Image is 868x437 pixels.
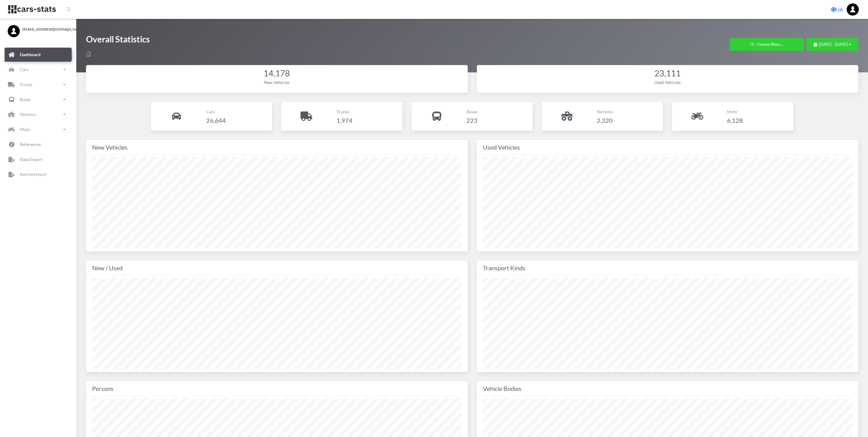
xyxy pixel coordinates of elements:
div: Persons [92,384,462,393]
button: Choose filters... [730,38,804,51]
div: Vehicle Bodies [483,384,852,393]
p: Cars [206,108,226,115]
a: UA [829,3,845,16]
h4: 2,320 [597,115,613,125]
a: Technics [5,107,72,122]
a: Raw Data Export [5,167,72,181]
h4: 1,974 [337,115,352,125]
div: New Vehicles [92,79,462,86]
p: Trucks [20,81,32,88]
a: Moto [5,122,72,137]
div: 23,111 [483,67,852,79]
a: Data Export [5,152,72,166]
p: Data Export [20,155,43,163]
h1: Overall Statistics [86,34,150,48]
a: References [5,137,72,151]
p: Moto [20,126,30,133]
a: Cars [5,63,72,77]
h4: 6,128 [727,115,743,125]
p: References [20,140,41,148]
p: Technics [20,111,36,118]
span: [DATE] - [DATE] [819,42,848,47]
div: 14,178 [92,67,462,79]
div: New / Used [92,263,462,273]
h4: 223 [466,115,477,125]
div: Transport Kinds [483,263,852,273]
button: [DATE] - [DATE] [806,38,858,51]
div: Used Vehicles [483,142,852,152]
div: New Vehicles [92,142,462,152]
p: Raw Data Export [20,171,47,178]
p: Buses [466,108,477,115]
p: Dashboard [20,51,41,58]
a: Dashboard [5,48,72,62]
p: Cars [20,66,29,73]
p: Buses [20,96,31,103]
span: [EMAIL_ADDRESS][DOMAIN_NAME] [22,27,69,32]
a: [EMAIL_ADDRESS][DOMAIN_NAME] [8,25,69,32]
p: Trucks [337,108,352,115]
img: ... [847,3,859,16]
div: Used Vehicles [483,79,852,86]
a: Trucks [5,78,72,92]
p: Moto [727,108,743,115]
h4: 26,644 [206,115,226,125]
img: navbar brand [8,5,56,14]
p: Technics [597,108,613,115]
a: Buses [5,93,72,107]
